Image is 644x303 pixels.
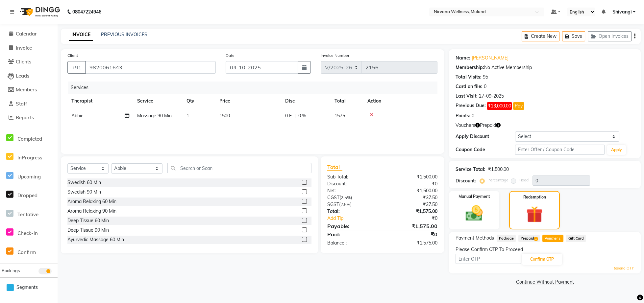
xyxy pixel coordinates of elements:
[327,201,339,207] span: SGST
[331,94,363,108] th: Total
[17,154,42,161] span: InProgress
[67,179,101,186] div: Swedish 60 Min
[322,240,383,246] div: Balance :
[2,72,56,80] a: Leads
[67,217,109,224] div: Deep Tissue 60 Min
[479,93,504,100] div: 27-09-2025
[101,32,147,37] a: PREVIOUS INVOICES
[137,113,172,119] span: Massage 90 Min
[487,102,512,110] span: ₹13,000.00
[16,101,27,107] span: Staff
[456,122,475,129] span: Vouchers
[588,31,632,41] button: Open Invoices
[322,230,383,238] div: Paid:
[456,55,470,61] div: Name:
[17,136,42,142] span: Completed
[456,64,634,71] div: No Active Membership
[133,94,183,108] th: Service
[16,58,31,65] span: Clients
[534,237,538,241] span: 1
[17,249,36,255] span: Confirm
[472,112,474,119] div: 0
[2,30,56,38] a: Calendar
[522,31,559,41] button: Create New
[17,230,38,236] span: Check-In
[383,208,443,215] div: ₹1,575.00
[488,166,509,173] div: ₹1,500.00
[322,187,383,194] div: Net:
[383,240,443,246] div: ₹1,575.00
[383,222,443,230] div: ₹1,575.00
[542,235,563,242] span: Voucher
[456,102,486,110] div: Previous Due:
[521,204,548,225] img: _gift.svg
[383,180,443,187] div: ₹0
[16,45,32,51] span: Invoice
[518,235,540,242] span: Prepaid
[334,113,345,119] span: 1575
[383,201,443,208] div: ₹37.50
[67,236,124,243] div: Ayurvedic Massage 60 Min
[294,112,296,119] span: |
[607,145,626,155] button: Apply
[17,174,41,180] span: Upcoming
[67,198,116,205] div: Aroma Relaxing 60 Min
[383,187,443,194] div: ₹1,500.00
[383,174,443,180] div: ₹1,500.00
[2,100,56,108] a: Staff
[522,254,562,265] button: Confirm OTP
[322,194,383,201] div: ( )
[612,266,634,271] a: Resend OTP
[456,83,483,90] div: Card on file:
[456,146,515,153] div: Coupon Code
[2,268,20,273] span: Bookings
[322,208,383,215] div: Total:
[321,53,349,58] label: Invoice Number
[67,61,86,74] button: +91
[2,114,56,122] a: Reports
[71,113,84,119] span: Abbie
[67,208,116,215] div: Aroma Relaxing 90 Min
[322,215,392,222] a: Add Tip
[68,82,442,94] div: Services
[456,133,515,140] div: Apply Discount
[612,9,632,15] span: Shivangi
[16,73,29,79] span: Leads
[523,194,546,200] label: Redemption
[285,112,292,119] span: 0 F
[2,86,56,94] a: Members
[340,202,350,207] span: 2.5%
[327,164,342,171] span: Total
[558,237,561,241] span: 1
[186,113,189,119] span: 1
[17,3,62,21] img: logo
[2,58,56,66] a: Clients
[16,114,34,121] span: Reports
[566,235,586,242] span: Gift Card
[513,102,524,110] button: Pay
[16,86,37,93] span: Members
[67,189,101,196] div: Swedish 90 Min
[322,180,383,187] div: Discount:
[183,94,215,108] th: Qty
[219,113,230,119] span: 1500
[17,211,38,218] span: Tentative
[392,215,442,222] div: ₹0
[226,53,235,58] label: Date
[562,31,585,41] button: Save
[456,177,476,184] div: Discount:
[72,3,101,21] b: 08047224946
[450,279,639,286] a: Continue Without Payment
[85,61,216,74] input: Search by Name/Mobile/Email/Code
[458,194,490,199] label: Manual Payment
[460,203,488,223] img: _cash.svg
[322,201,383,208] div: ( )
[456,246,634,253] div: Please Confirm OTP To Proceed
[281,94,331,108] th: Disc
[456,93,478,100] div: Last Visit:
[383,194,443,201] div: ₹37.50
[298,112,306,119] span: 0 %
[322,222,383,230] div: Payable:
[167,163,311,173] input: Search or Scan
[484,83,486,90] div: 0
